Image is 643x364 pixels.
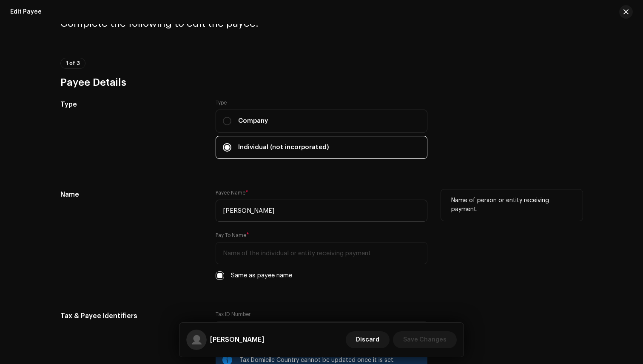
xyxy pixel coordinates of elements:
div: dropdown trigger [414,322,420,343]
h5: Type [60,99,202,110]
span: Save Changes [403,331,447,348]
h5: Kevin Liles Jr. [210,335,264,345]
h3: Payee Details [60,76,583,89]
label: Type [216,99,427,106]
label: Tax ID Number [216,311,250,318]
label: Payee Name [216,189,248,196]
button: Discard [346,331,390,348]
p: Name of person or entity receiving payment. [451,196,572,214]
h5: Name [60,189,202,200]
span: Individual (not incorporated) [238,143,329,152]
label: Same as payee name [231,271,292,280]
button: Save Changes [393,331,457,348]
input: e.g. John Smith [216,200,427,222]
label: Pay To Name [216,232,249,239]
span: Company [238,116,268,126]
span: Discard [356,331,379,348]
span: Tax Domicile Country [223,322,414,343]
h5: Tax & Payee Identifiers [60,311,202,321]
